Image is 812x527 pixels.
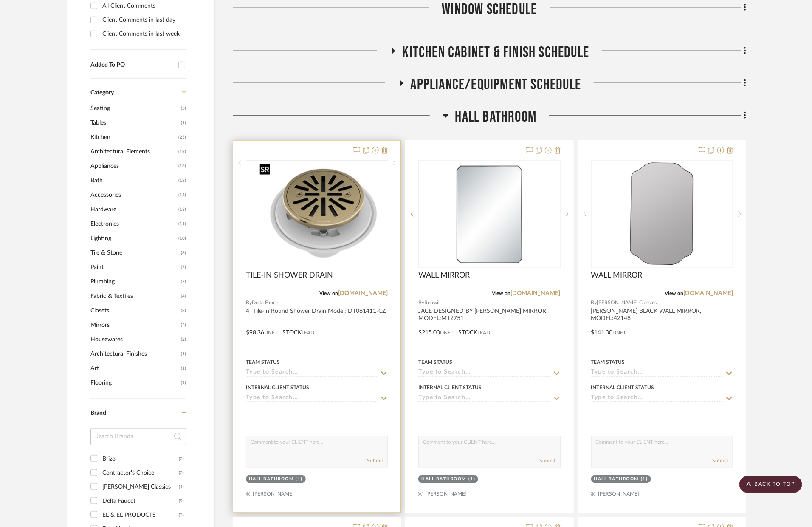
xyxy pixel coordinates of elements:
div: Internal Client Status [418,384,482,392]
span: Hardware [90,202,176,217]
span: WALL MIRROR [418,271,470,280]
div: (3) [179,466,184,480]
span: View on [492,291,511,296]
span: TILE-IN SHOWER DRAIN [246,271,333,280]
img: WALL MIRROR [436,161,542,267]
div: Delta Faucet [102,494,179,508]
span: (1) [181,376,186,390]
div: (9) [179,494,184,508]
input: Type to Search… [418,369,550,377]
span: (3) [181,304,186,317]
div: Internal Client Status [246,384,309,392]
a: [DOMAIN_NAME] [338,290,388,296]
div: Brizo [102,452,179,466]
input: Search Brands [90,428,186,445]
input: Type to Search… [246,369,378,377]
span: Architectural Finishes [90,347,179,361]
span: Kitchen [90,130,176,144]
span: (1) [181,116,186,130]
button: Submit [540,457,556,465]
div: 0 [419,161,560,268]
div: Internal Client Status [591,384,654,392]
span: Fabric & Textiles [90,289,179,303]
a: [DOMAIN_NAME] [511,290,561,296]
span: By [246,299,252,307]
div: [PERSON_NAME] Classics [102,480,179,494]
span: (8) [181,246,186,260]
scroll-to-top-button: BACK TO TOP [739,476,802,493]
span: (7) [181,275,186,289]
span: By [591,299,597,307]
div: Hall Bathroom [421,476,466,483]
span: Tables [90,116,179,130]
span: (7) [181,261,186,274]
span: Brand [90,410,106,416]
div: (1) [468,476,476,483]
img: WALL MIRROR [628,161,696,267]
div: (1) [641,476,648,483]
div: (1) [296,476,303,483]
div: Team Status [246,359,280,366]
div: Contractor's Choice [102,466,179,480]
span: Closets [90,303,179,318]
span: Mirrors [90,318,179,332]
span: By [418,299,424,307]
span: (14) [178,188,186,202]
div: (1) [179,480,184,494]
span: Renwil [424,299,440,307]
span: (18) [178,174,186,187]
span: Accessories [90,188,176,202]
button: Submit [367,457,383,465]
span: (25) [178,130,186,144]
input: Type to Search… [591,369,723,377]
span: Art [90,361,179,376]
div: Hall Bathroom [594,476,639,483]
span: Housewares [90,332,179,347]
div: (3) [179,452,184,466]
span: Seating [90,101,179,116]
div: Added To PO [90,62,174,69]
div: EL & EL PRODUCTS [102,508,179,522]
span: Architectural Elements [90,144,176,159]
input: Type to Search… [591,395,723,403]
span: (13) [178,203,186,216]
span: Delta Faucet [252,299,280,307]
span: Plumbing [90,275,179,289]
span: (10) [178,232,186,245]
span: (1) [181,347,186,361]
div: Team Status [591,359,625,366]
span: Hall Bathroom [455,108,537,126]
span: (18) [178,159,186,173]
div: (3) [179,508,184,522]
span: View on [319,291,338,296]
span: Category [90,89,114,96]
span: [PERSON_NAME] Classics [597,299,657,307]
input: Type to Search… [246,395,378,403]
span: (3) [181,102,186,115]
span: View on [665,291,683,296]
a: [DOMAIN_NAME] [683,290,733,296]
span: WALL MIRROR [591,271,643,280]
span: Bath [90,173,176,188]
span: Flooring [90,376,179,390]
div: Client Comments in last day [102,13,184,27]
span: (3) [181,318,186,332]
span: Electronics [90,217,176,231]
div: 0 [246,161,400,268]
div: Client Comments in last week [102,27,184,41]
span: Tile & Stone [90,246,179,260]
span: (19) [178,145,186,159]
span: Kitchen Cabinet & Finish Schedule [403,43,589,62]
input: Type to Search… [418,395,550,403]
button: Submit [712,457,728,465]
span: (2) [181,333,186,346]
div: Hall Bathroom [249,476,294,483]
span: (1) [181,362,186,375]
span: Lighting [90,231,176,246]
span: (11) [178,217,186,231]
span: Appliance/Equipment Schedule [411,76,581,94]
span: Appliances [90,159,176,173]
div: Team Status [418,359,452,366]
span: Paint [90,260,179,275]
span: (4) [181,289,186,303]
